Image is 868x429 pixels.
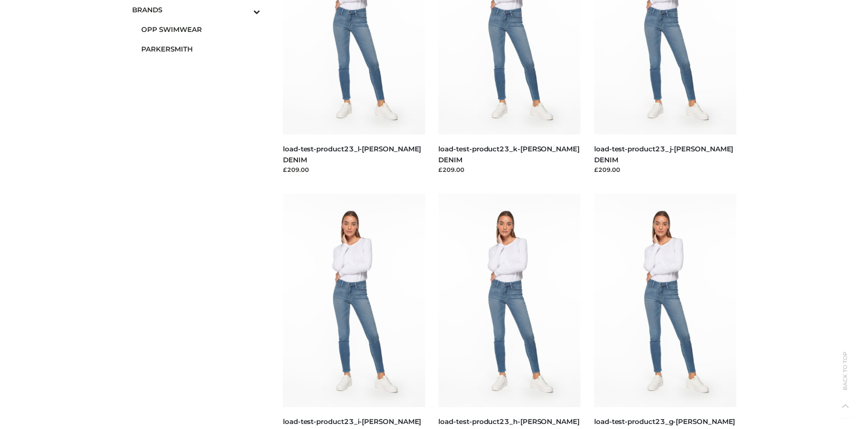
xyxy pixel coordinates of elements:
[283,145,421,164] a: load-test-product23_l-[PERSON_NAME] DENIM
[438,165,580,174] div: £209.00
[438,145,579,164] a: load-test-product23_k-[PERSON_NAME] DENIM
[141,44,261,54] span: PARKERSMITH
[132,5,261,15] span: BRANDS
[834,367,857,390] span: Back to top
[594,145,733,164] a: load-test-product23_j-[PERSON_NAME] DENIM
[141,39,261,59] a: PARKERSMITH
[283,165,425,174] div: £209.00
[594,165,736,174] div: £209.00
[141,20,261,39] a: OPP SWIMWEAR
[141,24,261,35] span: OPP SWIMWEAR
